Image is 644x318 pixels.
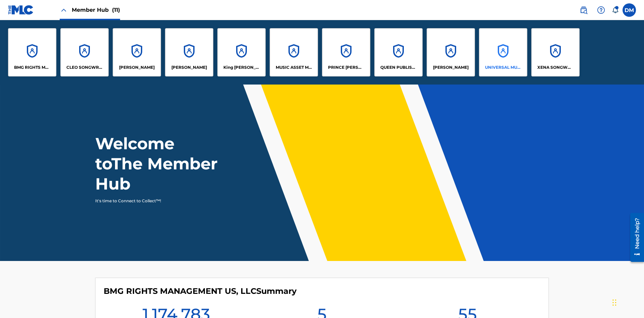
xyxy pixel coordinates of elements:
[427,28,475,76] a: Accounts[PERSON_NAME]
[217,28,266,76] a: AccountsKing [PERSON_NAME]
[433,64,469,70] p: RONALD MCTESTERSON
[270,28,318,76] a: AccountsMUSIC ASSET MANAGEMENT (MAM)
[623,3,636,17] div: User Menu
[60,6,68,14] img: Close
[322,28,370,76] a: AccountsPRINCE [PERSON_NAME]
[612,7,619,13] div: Notifications
[112,7,120,13] span: (11)
[60,28,109,76] a: AccountsCLEO SONGWRITER
[537,64,574,70] p: XENA SONGWRITER
[8,28,56,76] a: AccountsBMG RIGHTS MANAGEMENT US, LLC
[14,64,51,70] p: BMG RIGHTS MANAGEMENT US, LLC
[594,3,608,17] div: Help
[66,64,103,70] p: CLEO SONGWRITER
[479,28,527,76] a: AccountsUNIVERSAL MUSIC PUB GROUP
[165,28,213,76] a: Accounts[PERSON_NAME]
[171,64,207,70] p: EYAMA MCSINGER
[610,286,644,318] iframe: Chat Widget
[612,293,616,313] div: Drag
[104,286,297,296] h4: BMG RIGHTS MANAGEMENT US, LLC
[223,64,260,70] p: King McTesterson
[597,6,605,14] img: help
[577,3,590,17] a: Public Search
[580,6,588,14] img: search
[8,5,34,15] img: MLC Logo
[485,64,522,70] p: UNIVERSAL MUSIC PUB GROUP
[276,64,312,70] p: MUSIC ASSET MANAGEMENT (MAM)
[119,64,155,70] p: ELVIS COSTELLO
[95,134,221,194] h1: Welcome to The Member Hub
[625,210,644,265] iframe: Resource Center
[328,64,365,70] p: PRINCE MCTESTERSON
[380,64,417,70] p: QUEEN PUBLISHA
[531,28,580,76] a: AccountsXENA SONGWRITER
[72,6,120,14] span: Member Hub
[374,28,423,76] a: AccountsQUEEN PUBLISHA
[95,198,212,204] p: It's time to Connect to Collect™!
[113,28,161,76] a: Accounts[PERSON_NAME]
